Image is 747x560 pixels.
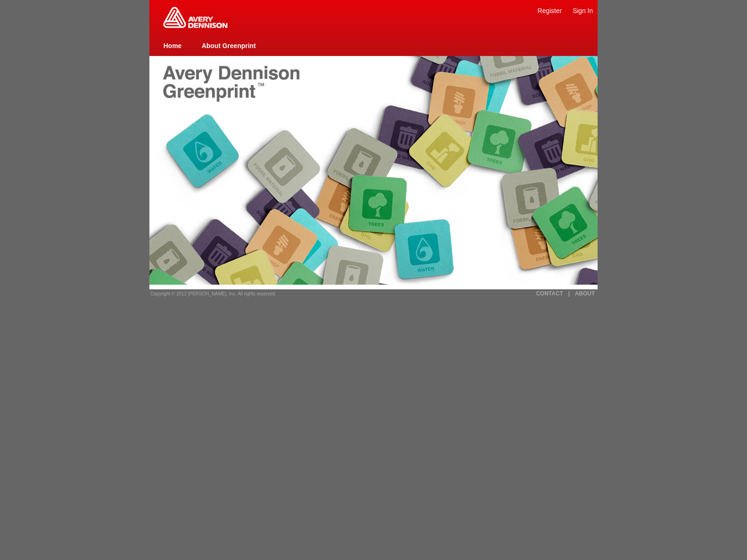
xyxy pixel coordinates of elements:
img: Home [163,7,227,28]
a: ABOUT [575,290,595,297]
a: Sign In [572,7,593,14]
a: Register [537,7,562,14]
a: | [568,290,570,297]
a: Greenprint [163,23,227,29]
a: Home [163,42,182,49]
span: Copyright © 2012 [PERSON_NAME], Inc. All rights reserved. [150,291,276,296]
a: About Greenprint [202,42,256,49]
a: CONTACT [536,290,563,297]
